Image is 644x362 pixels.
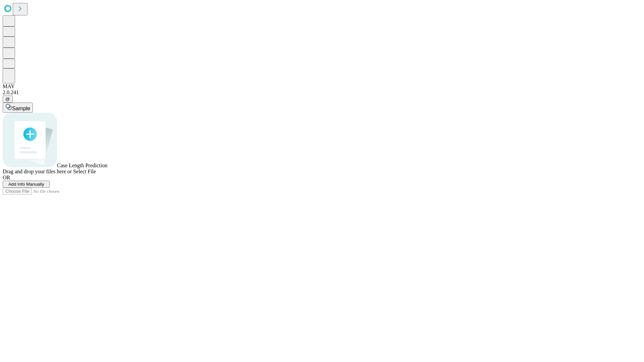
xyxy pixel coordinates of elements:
span: Select File [73,169,96,174]
span: @ [5,97,10,102]
button: @ [3,96,13,103]
div: MAY [3,83,641,89]
button: Sample [3,103,33,113]
span: Case Length Prediction [57,163,107,168]
span: Sample [12,106,30,111]
button: Add Info Manually [3,181,50,188]
span: Add Info Manually [8,182,44,187]
span: Drag and drop your files here or [3,169,72,174]
div: 2.0.241 [3,89,641,96]
span: OR [3,175,10,180]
